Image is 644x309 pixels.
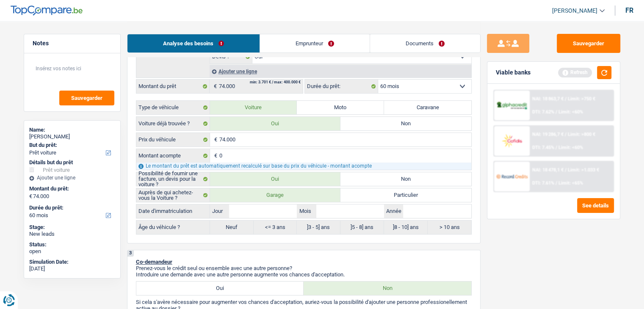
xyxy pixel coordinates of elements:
div: open [29,248,115,255]
div: 3 [127,250,134,257]
span: DTI: 7.61% [532,180,554,186]
div: [PERSON_NAME] [29,133,115,140]
label: Particulier [340,188,471,202]
label: But du prêt: [29,142,113,149]
label: Date d'immatriculation [136,204,210,218]
label: <= 3 ans [254,221,297,234]
label: Âge du véhicule ? [136,221,210,234]
div: Viable banks [496,69,531,76]
div: Stage: [29,224,115,231]
span: NAI: 18 863,7 € [532,96,564,102]
label: Durée du prêt: [29,204,113,211]
span: Limit: >800 € [568,132,595,137]
img: TopCompare Logo [11,6,83,16]
a: Analyse des besoins [127,34,260,52]
label: Auprès de qui achetez-vous la Voiture ? [136,188,210,202]
button: See details [577,198,614,213]
span: / [556,145,557,150]
input: JJ [229,204,297,218]
label: Caravane [384,101,471,114]
div: fr [625,6,633,14]
div: Name: [29,127,115,133]
label: Non [340,117,471,130]
label: Voiture déjà trouvée ? [136,117,210,130]
span: € [29,193,32,200]
span: / [565,167,567,173]
img: AlphaCredit [496,101,528,110]
a: [PERSON_NAME] [545,4,605,18]
label: Possibilité de fournir une facture, un devis pour la voiture ? [136,172,210,186]
label: ]3 - 5] ans [297,221,340,234]
button: Sauvegarder [59,91,114,105]
label: Non [304,281,471,295]
span: / [556,180,557,186]
span: Limit: <60% [558,109,583,115]
span: / [565,132,567,137]
span: Co-demandeur [136,259,172,265]
span: € [210,149,219,163]
span: DTI: 7.62% [532,109,554,115]
label: Non [340,172,471,186]
label: Neuf [210,221,254,234]
label: Montant du prêt: [29,185,113,192]
span: Limit: <60% [558,145,583,150]
div: Status: [29,241,115,248]
div: [DATE] [29,265,115,272]
a: Documents [370,34,480,52]
span: [PERSON_NAME] [552,7,597,14]
span: DTI: 7.45% [532,145,554,150]
label: Montant acompte [136,149,210,163]
h5: Notes [33,40,112,47]
input: MM [316,204,384,218]
label: ]5 - 8] ans [340,221,384,234]
span: Limit: >1.033 € [568,167,599,173]
label: > 10 ans [428,221,471,234]
p: Prenez-vous le crédit seul ou ensemble avec une autre personne? [136,265,472,271]
label: Prix du véhicule [136,133,210,146]
label: ]8 - 10] ans [384,221,428,234]
span: € [210,80,219,93]
div: Ajouter une ligne [29,175,115,181]
div: Le montant du prêt est automatiquement recalculé sur base du prix du véhicule - montant acompte [136,163,471,170]
div: Ajouter une ligne [210,65,471,77]
label: Montant du prêt [136,80,210,93]
label: Garage [210,188,341,202]
span: / [556,109,557,115]
div: New leads [29,231,115,237]
div: min: 3.701 € / max: 400.000 € [250,80,301,84]
a: Emprunteur [260,34,370,52]
span: Limit: >750 € [568,96,595,102]
img: Cofidis [496,133,528,149]
label: Voiture [210,101,297,114]
div: Refresh [558,68,592,77]
p: Introduire une demande avec une autre personne augmente vos chances d'acceptation. [136,271,472,278]
span: Sauvegarder [71,95,102,101]
span: Limit: <65% [558,180,583,186]
span: NAI: 19 286,7 € [532,132,564,137]
button: Sauvegarder [557,34,620,53]
label: Moto [297,101,384,114]
span: / [565,96,567,102]
span: € [210,133,219,146]
input: AAAA [403,204,471,218]
label: Oui [136,281,304,295]
label: Mois [297,204,316,218]
span: NAI: 18 478,1 € [532,167,564,173]
img: Record Credits [496,168,528,184]
label: Oui [210,172,341,186]
label: Jour [210,204,229,218]
div: Simulation Date: [29,259,115,265]
label: Année [384,204,403,218]
label: Type de véhicule [136,101,210,114]
div: Détails but du prêt [29,159,115,166]
label: Oui [210,117,341,130]
label: Durée du prêt: [305,80,378,93]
